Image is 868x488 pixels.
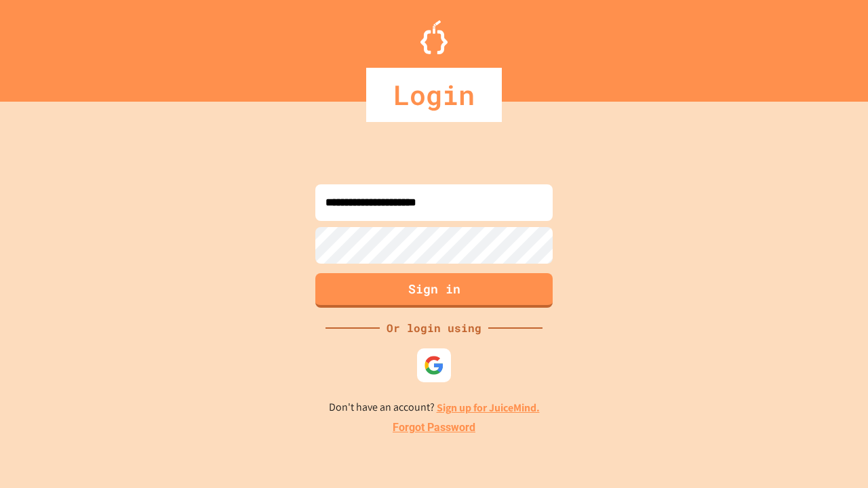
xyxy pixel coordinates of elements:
a: Sign up for JuiceMind. [437,401,540,415]
div: Login [366,68,502,122]
div: Or login using [380,320,488,336]
a: Forgot Password [393,420,475,436]
button: Sign in [315,273,553,308]
img: google-icon.svg [424,355,444,375]
img: Logo.svg [420,20,448,54]
p: Don't have an account? [329,399,540,416]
